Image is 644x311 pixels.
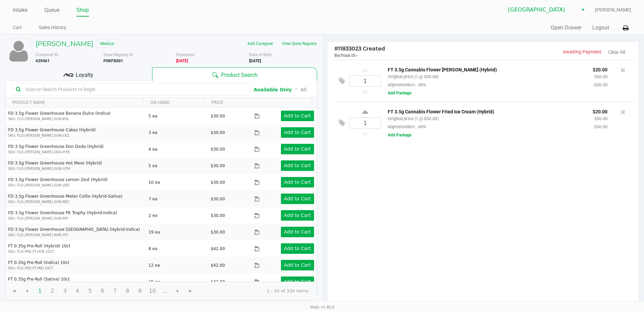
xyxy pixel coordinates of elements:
td: FD 3.5g Flower Greenhouse Banana Dulce (Indica) [5,108,145,124]
span: State Registry ID [103,52,133,57]
td: FT 0.35g Pre-Roll (Sativa) 10ct [5,273,145,290]
p: SKU: FLO-PRE-FT-IND.10CT [8,266,143,271]
span: Go to the first page [8,285,21,297]
span: $30.00 [211,197,225,201]
td: 15 ea [145,273,208,290]
span: ᛫ [292,86,301,93]
th: PRICE [205,98,251,108]
small: 60premselect: [388,82,426,87]
span: - [356,53,358,58]
span: $30.00 [211,230,225,235]
td: 8 ea [145,240,208,257]
p: Awaiting Payment [483,48,601,55]
button: Add Package [388,90,411,96]
button: Add Caregiver [243,38,278,49]
button: Add to Cart [281,144,314,154]
td: FD 3.5g Flower Greenhouse Lemon Zest (Hybrid) [5,174,145,191]
td: 3 ea [145,124,208,141]
td: 7 ea [145,191,208,207]
app-button-loader: Add to Cart [284,163,311,168]
button: Add to Cart [281,210,314,221]
span: Go to the previous page [21,285,33,297]
span: Page 4 [71,285,84,297]
span: Page 9 [134,285,146,297]
app-button-loader: Add to Cart [284,213,311,218]
p: SKU: FLO-[PERSON_NAME]-DDA-HYB [8,150,143,155]
span: Page 6 [96,285,109,297]
button: Add to Cart [281,276,314,287]
span: Go to the last page [188,288,193,294]
span: -60% [415,82,426,87]
button: Add to Cart [281,111,314,121]
button: Select [578,4,588,16]
span: # [334,45,338,52]
small: $50.00 [594,116,607,121]
small: 60premselect: [388,124,426,129]
small: -$30.00 [593,82,607,87]
span: Page 11 [159,285,171,297]
td: FD 3.5g Flower Greenhouse Cakez (Hybrid) [5,124,145,141]
span: Web: v1.40.0 [310,305,334,310]
td: FD 3.5g Flower Greenhouse PK Trophy (Hybrid-Indica) [5,207,145,224]
span: Go to the next page [175,288,181,294]
span: $30.00 [211,130,225,135]
div: Data table [5,98,317,282]
p: SKU: FLO-[PERSON_NAME]-SUN-LMZ [8,183,143,188]
span: Page 7 [109,285,121,297]
th: PRODUCT NAME [5,98,143,108]
td: FT 0.35g Pre-Roll (Indica) 10ct [5,257,145,273]
span: Page 5 [84,285,96,297]
td: 4 ea [145,141,208,157]
a: Intake [13,5,27,15]
h5: [PERSON_NAME] [35,40,93,48]
button: View State Registry [278,38,317,49]
button: Clear All [608,49,625,56]
td: 5 ea [145,108,208,124]
p: $20.00 [593,65,607,72]
small: Original price (1 @ $50.00) [388,74,438,79]
span: 11833023 Created [334,45,385,52]
td: FD 3.5g Flower Greenhouse Hot Mess (Hybrid) [5,157,145,174]
p: SKU: FLO-[PERSON_NAME]-SUN-MEC [8,199,143,204]
button: Add Package [388,132,411,138]
span: Page 2 [46,285,59,297]
button: Open Drawer [551,24,581,32]
p: SKU: FLO-[PERSON_NAME]-SUN-PKT [8,216,143,221]
button: Add to Cart [281,160,314,171]
a: Cart [13,23,22,32]
td: FD 3.5g Flower Greenhouse [GEOGRAPHIC_DATA] (Hybrid-Indica) [5,224,145,240]
span: $42.00 [211,280,225,284]
span: BioTrack ID: [334,53,356,58]
span: Page 8 [121,285,134,297]
button: Add to Cart [281,177,314,187]
app-button-loader: Add to Cart [284,179,311,185]
a: Sales History [39,23,66,32]
p: SKU: FLO-[PERSON_NAME]-SUN-CKZ [8,133,143,138]
td: 2 ea [145,207,208,224]
a: Shop [76,5,89,15]
app-button-loader: Add to Cart [284,246,311,251]
td: FD 3.5g Flower Greenhouse Melon Collie (Hybrid-Sativa) [5,191,145,207]
app-button-loader: Add to Cart [284,130,311,135]
span: Medical [97,40,118,48]
b: Medical card expired [176,59,188,63]
span: $42.00 [211,246,225,251]
app-button-loader: Add to Cart [284,229,311,235]
small: -$30.00 [593,124,607,129]
p: SKU: FLO-PRE-FT-HYB.10CT [8,249,143,254]
p: FT 3.5g Cannabis Flower Fried Ice Cream (Hybrid) [388,107,582,114]
th: ON HAND [143,98,204,108]
button: Logout [592,24,609,32]
span: [PERSON_NAME] [595,6,631,14]
b: P0KF8001 [103,59,123,63]
span: $30.00 [211,213,225,218]
p: $20.00 [593,107,607,114]
span: Page 3 [58,285,71,297]
span: $42.00 [211,263,225,268]
app-button-loader: Add to Cart [284,279,311,284]
button: Add to Cart [281,260,314,270]
small: $50.00 [594,74,607,79]
kendo-pager-info: 1 - 30 of 320 items [202,288,309,294]
td: FT 0.35g Pre-Roll (Hybrid) 10ct [5,240,145,257]
p: SKU: FLO-[PERSON_NAME]-SUN-BDL [8,116,143,121]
